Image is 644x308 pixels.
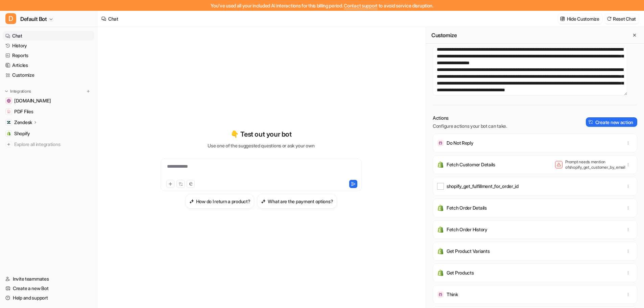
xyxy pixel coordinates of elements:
[3,31,94,41] a: Chat
[431,32,457,39] h2: Customize
[3,129,94,138] a: ShopifyShopify
[437,140,444,146] img: Do Not Reply icon
[108,15,118,22] div: Chat
[447,205,487,211] p: Fetch Order Details
[437,248,444,255] img: Get Product Variants icon
[558,14,602,24] button: Hide Customize
[447,183,519,190] p: shopify_get_fulfillment_for_order_id
[560,16,565,21] img: customize
[14,119,32,126] p: Zendesk
[3,140,94,149] a: Explore all integrations
[14,139,92,150] span: Explore all integrations
[567,15,599,22] p: Hide Customize
[437,205,444,211] img: Fetch Order Details icon
[20,14,47,24] span: Default Bot
[433,115,507,121] p: Actions
[3,293,94,303] a: Help and support
[4,89,9,94] img: expand menu
[261,199,266,204] img: What are the payment options?
[14,97,51,104] span: [DOMAIN_NAME]
[208,142,314,149] p: Use one of the suggested questions or ask your own
[3,41,94,50] a: History
[630,31,639,39] button: Close flyout
[447,140,474,146] p: Do Not Reply
[185,194,255,209] button: How do I return a product?How do I return a product?
[437,269,444,276] img: Get Products icon
[3,51,94,60] a: Reports
[3,61,94,70] a: Articles
[86,89,91,94] img: menu_add.svg
[5,141,12,148] img: explore all integrations
[437,226,444,233] img: Fetch Order History icon
[447,161,495,168] p: Fetch Customer Details
[447,291,458,298] p: Think
[586,117,637,127] button: Create new action
[189,199,194,204] img: How do I return a product?
[437,183,444,190] img: shopify_get_fulfillment_for_order_id icon
[5,13,16,24] span: D
[344,3,378,8] span: Contact support
[607,16,612,21] img: reset
[268,198,333,205] h3: What are the payment options?
[7,110,11,114] img: PDF Files
[196,198,251,205] h3: How do I return a product?
[3,96,94,105] a: wovenwood.co.uk[DOMAIN_NAME]
[257,194,337,209] button: What are the payment options?What are the payment options?
[447,248,490,255] p: Get Product Variants
[3,88,33,95] button: Integrations
[231,129,291,139] p: 👇 Test out your bot
[10,89,31,94] p: Integrations
[437,161,444,168] img: Fetch Customer Details icon
[589,120,593,124] img: create-action-icon.svg
[7,120,11,124] img: Zendesk
[433,123,507,129] p: Configure actions your bot can take.
[7,132,11,136] img: Shopify
[447,269,474,276] p: Get Products
[447,226,487,233] p: Fetch Order History
[7,99,11,103] img: wovenwood.co.uk
[3,70,94,80] a: Customize
[14,108,33,115] span: PDF Files
[3,107,94,116] a: PDF FilesPDF Files
[3,284,94,293] a: Create a new Bot
[437,291,444,298] img: Think icon
[14,130,30,137] span: Shopify
[3,274,94,284] a: Invite teammates
[565,159,619,170] p: Prompt needs mention of shopify_get_customer_by_email
[605,14,639,24] button: Reset Chat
